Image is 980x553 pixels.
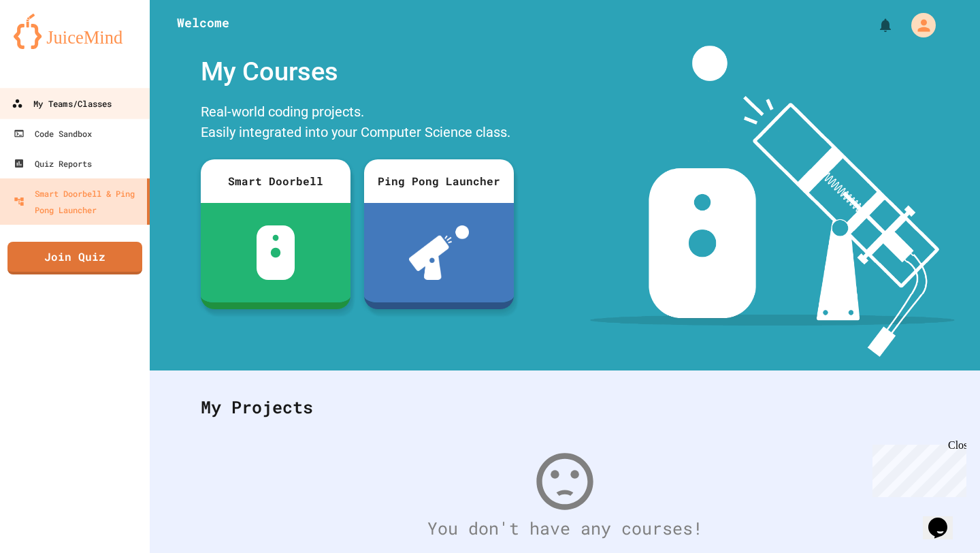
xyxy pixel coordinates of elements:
img: logo-orange.svg [14,14,136,49]
div: My Teams/Classes [12,95,112,112]
div: My Notifications [852,14,897,37]
div: Real-world coding projects. Easily integrated into your Computer Science class. [194,98,521,149]
div: Smart Doorbell & Ping Pong Launcher [14,185,142,218]
iframe: chat widget [923,499,966,539]
div: My Projects [187,381,943,434]
div: You don't have any courses! [187,516,943,541]
img: sdb-white.svg [257,225,295,280]
div: My Courses [194,46,521,98]
img: ppl-with-ball.png [409,225,470,280]
div: Code Sandbox [14,125,92,142]
div: Smart Doorbell [201,159,350,203]
a: Join Quiz [7,242,142,274]
div: Ping Pong Launcher [364,159,514,203]
img: banner-image-my-projects.png [590,46,955,357]
iframe: chat widget [867,439,966,497]
div: Quiz Reports [14,155,92,172]
div: Chat with us now!Close [5,5,94,86]
div: My Account [897,10,939,41]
